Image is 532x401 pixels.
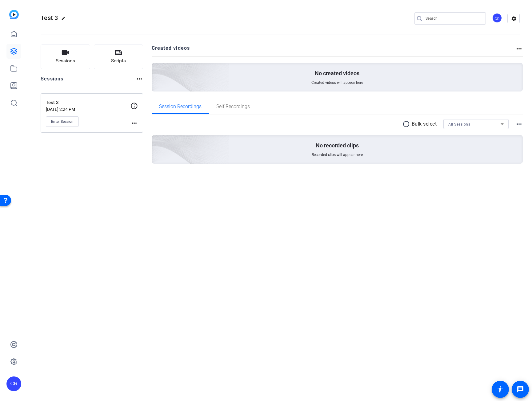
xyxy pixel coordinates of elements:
input: Search [426,15,481,22]
img: Creted videos background [83,2,230,135]
span: Test 3 [41,14,58,21]
mat-icon: more_horiz [136,75,143,83]
p: [DATE] 2:24 PM [46,107,130,112]
mat-icon: accessibility [497,386,504,393]
img: embarkstudio-empty-session.png [83,74,230,208]
button: Sessions [41,45,90,69]
span: Session Recordings [159,104,202,109]
span: Created videos will appear here [311,80,363,85]
div: CR [492,13,502,23]
span: Recorded clips will appear here [312,152,363,157]
span: Enter Session [51,119,74,124]
span: Scripts [111,57,126,64]
span: Sessions [56,57,75,64]
mat-icon: more_horiz [515,120,523,128]
span: Self Recordings [216,104,250,109]
p: Test 3 [46,99,130,106]
mat-icon: settings [508,14,520,23]
p: Bulk select [412,120,437,128]
ngx-avatar: Cori Richards [492,13,503,24]
mat-icon: more_horiz [130,119,138,127]
mat-icon: message [517,386,524,393]
mat-icon: edit [61,16,69,24]
span: All Sessions [448,122,470,127]
button: Scripts [94,45,143,69]
mat-icon: radio_button_unchecked [402,120,412,128]
h2: Created videos [152,45,516,56]
h2: Sessions [41,75,64,87]
p: No created videos [315,70,359,77]
div: CR [6,376,21,391]
p: No recorded clips [316,142,359,149]
img: blue-gradient.svg [9,10,19,19]
mat-icon: more_horiz [515,45,523,53]
button: Enter Session [46,116,79,127]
